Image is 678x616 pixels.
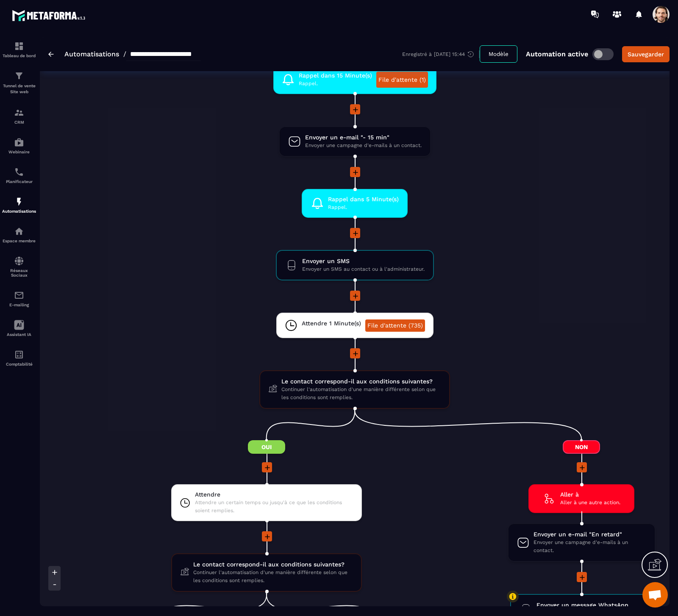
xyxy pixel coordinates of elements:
a: accountantaccountantComptabilité [2,343,36,373]
p: Automation active [526,50,588,58]
span: / [123,50,126,58]
a: File d'attente (735) [365,319,425,332]
p: E-mailing [2,302,36,307]
img: accountant [14,350,24,360]
a: File d'attente (1) [376,72,428,88]
p: Planificateur [2,179,36,184]
a: Automatisations [64,50,119,58]
img: formation [14,41,24,51]
p: Tableau de bord [2,53,36,58]
span: Attendre un certain temps ou jusqu'à ce que les conditions soient remplies. [195,499,354,515]
span: Envoyer une campagne d'e-mails à un contact. [534,538,646,555]
button: Sauvegarder [622,46,670,62]
p: Espace membre [2,239,36,243]
div: Open chat [642,582,668,608]
a: formationformationCRM [2,101,36,131]
span: Envoyer un message WhatsApp [536,601,644,609]
p: CRM [2,120,36,125]
a: emailemailE-mailing [2,284,36,314]
span: Envoyer un e-mail "En retard" [534,530,646,538]
span: Le contact correspond-il aux conditions suivantes? [193,561,353,569]
a: formationformationTunnel de vente Site web [2,64,36,101]
span: Envoyer un SMS [302,257,425,265]
a: Assistant IA [2,314,36,343]
img: arrow [48,52,54,57]
a: automationsautomationsAutomatisations [2,190,36,220]
p: Tunnel de vente Site web [2,83,36,95]
a: automationsautomationsWebinaire [2,131,36,161]
img: automations [14,137,24,147]
span: Envoyer un SMS au contact ou à l'administrateur. [302,265,425,273]
img: logo [12,8,88,23]
span: Rappel. [328,203,399,211]
a: schedulerschedulerPlanificateur [2,161,36,190]
div: Sauvegarder [628,50,664,58]
span: Le contact correspond-il aux conditions suivantes? [281,377,441,386]
span: Attendre 1 Minute(s) [302,319,361,327]
span: Rappel dans 15 Minute(s) [299,72,372,80]
span: Attendre [195,491,354,499]
img: scheduler [14,167,24,177]
span: Rappel dans 5 Minute(s) [328,195,399,203]
span: Rappel. [299,80,372,88]
span: Aller à [560,491,620,499]
span: Envoyer un e-mail "- 15 min" [305,133,422,142]
span: Non [563,440,600,454]
img: automations [14,226,24,236]
div: Enregistré à [402,50,480,58]
img: formation [14,108,24,118]
img: email [14,290,24,300]
p: Webinaire [2,150,36,154]
p: Assistant IA [2,332,36,337]
img: formation [14,71,24,81]
a: formationformationTableau de bord [2,35,36,64]
p: Réseaux Sociaux [2,268,36,277]
a: automationsautomationsEspace membre [2,220,36,250]
img: automations [14,197,24,207]
p: [DATE] 15:44 [434,51,465,57]
span: Oui [248,440,285,454]
span: Aller à une autre action. [560,499,620,507]
span: Continuer l'automatisation d'une manière différente selon que les conditions sont remplies. [281,386,441,402]
a: social-networksocial-networkRéseaux Sociaux [2,250,36,284]
p: Comptabilité [2,362,36,366]
span: Continuer l'automatisation d'une manière différente selon que les conditions sont remplies. [193,569,353,585]
span: Envoyer une campagne d'e-mails à un contact. [305,142,422,150]
button: Modèle [480,45,517,63]
p: Automatisations [2,209,36,214]
img: social-network [14,256,24,266]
